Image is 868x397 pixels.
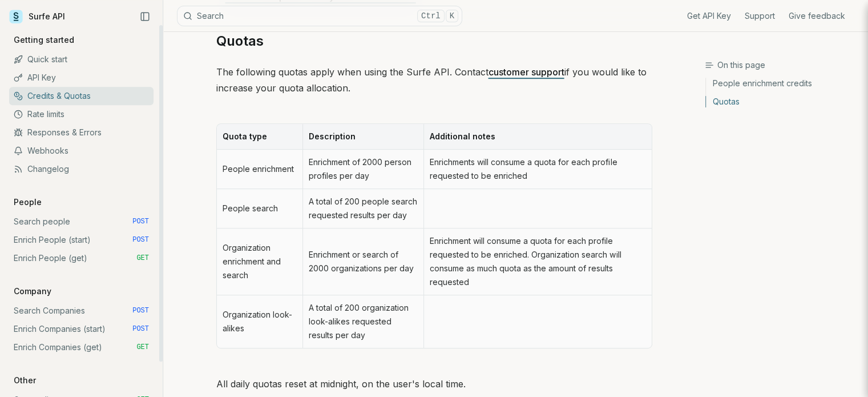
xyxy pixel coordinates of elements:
[9,50,154,69] a: Quick start
[9,286,56,297] p: Company
[9,302,154,320] a: Search Companies POST
[706,93,859,107] a: Quotas
[217,189,303,228] td: People search
[217,228,303,295] td: Organization enrichment and search
[302,189,423,228] td: A total of 200 people search requested results per day
[417,10,445,22] kbd: Ctrl
[9,338,154,356] a: Enrich Companies (get) GET
[423,124,651,150] th: Additional notes
[132,306,149,315] span: POST
[9,160,154,178] a: Changelog
[217,295,303,348] td: Organization look-alikes
[9,375,41,386] p: Other
[177,6,462,26] button: SearchCtrlK
[9,105,154,123] a: Rate limits
[136,254,149,263] span: GET
[9,142,154,160] a: Webhooks
[706,78,859,93] a: People enrichment credits
[216,64,652,96] p: The following quotas apply when using the Surfe API. Contact if you would like to increase your q...
[216,32,264,50] a: Quotas
[132,235,149,244] span: POST
[9,123,154,142] a: Responses & Errors
[217,150,303,189] td: People enrichment
[423,150,651,189] td: Enrichments will consume a quota for each profile requested to be enriched
[687,10,731,22] a: Get API Key
[136,8,154,25] button: Collapse Sidebar
[705,59,859,71] h3: On this page
[423,228,651,295] td: Enrichment will consume a quota for each profile requested to be enriched. Organization search wi...
[789,10,845,22] a: Give feedback
[132,324,149,334] span: POST
[217,124,303,150] th: Quota type
[745,10,775,22] a: Support
[9,197,46,208] p: People
[9,8,65,25] a: Surfe API
[302,150,423,189] td: Enrichment of 2000 person profiles per day
[302,124,423,150] th: Description
[488,66,564,78] a: customer support
[9,320,154,338] a: Enrich Companies (start) POST
[302,295,423,348] td: A total of 200 organization look-alikes requested results per day
[216,376,652,392] p: All daily quotas reset at midnight, on the user's local time.
[9,69,154,87] a: API Key
[136,343,149,352] span: GET
[446,10,458,22] kbd: K
[9,87,154,105] a: Credits & Quotas
[9,231,154,249] a: Enrich People (start) POST
[302,228,423,295] td: Enrichment or search of 2000 organizations per day
[132,217,149,226] span: POST
[9,249,154,267] a: Enrich People (get) GET
[9,212,154,231] a: Search people POST
[9,34,79,46] p: Getting started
